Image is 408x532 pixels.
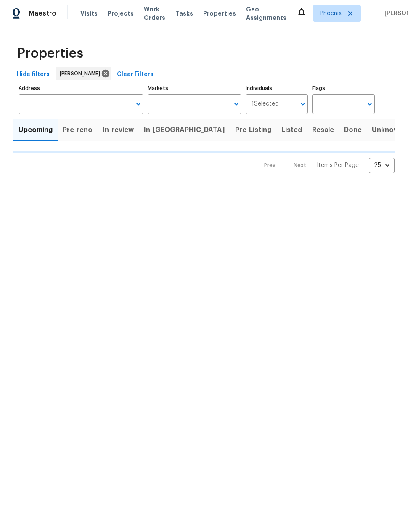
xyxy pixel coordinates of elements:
[281,124,302,136] span: Listed
[114,67,157,82] button: Clear Filters
[320,9,342,18] span: Phoenix
[364,98,376,110] button: Open
[80,9,98,18] span: Visits
[19,86,143,91] label: Address
[256,158,395,173] nav: Pagination Navigation
[29,9,56,18] span: Maestro
[246,86,308,91] label: Individuals
[60,69,103,78] span: [PERSON_NAME]
[344,124,362,136] span: Done
[117,69,154,80] span: Clear Filters
[144,5,165,22] span: Work Orders
[235,124,271,136] span: Pre-Listing
[108,9,134,18] span: Projects
[317,161,359,169] p: Items Per Page
[246,5,286,22] span: Geo Assignments
[372,124,403,136] span: Unknown
[369,154,395,176] div: 25
[19,124,53,136] span: Upcoming
[175,11,193,16] span: Tasks
[144,124,225,136] span: In-[GEOGRAPHIC_DATA]
[13,67,53,82] button: Hide filters
[17,49,83,58] span: Properties
[56,67,111,80] div: [PERSON_NAME]
[17,69,50,80] span: Hide filters
[297,98,309,110] button: Open
[230,98,242,110] button: Open
[148,86,241,91] label: Markets
[103,124,134,136] span: In-review
[63,124,93,136] span: Pre-reno
[203,9,236,18] span: Properties
[312,86,375,91] label: Flags
[132,98,144,110] button: Open
[252,101,279,108] span: 1 Selected
[312,124,334,136] span: Resale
